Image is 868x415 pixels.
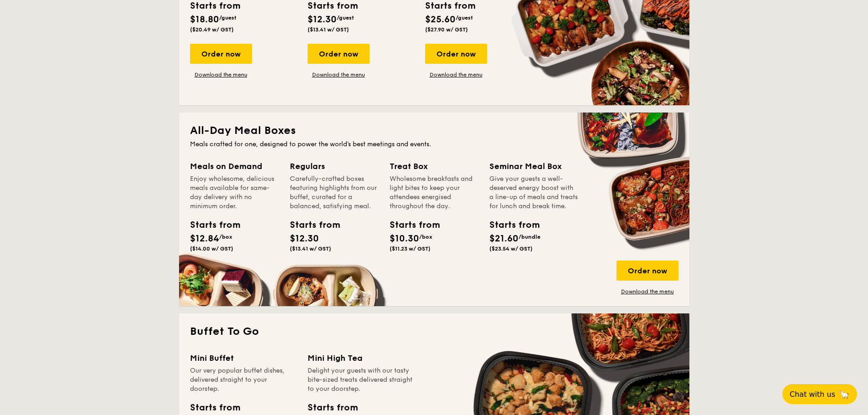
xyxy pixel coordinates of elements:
div: Enjoy wholesome, delicious meals available for same-day delivery with no minimum order. [190,174,279,211]
span: $25.60 [425,14,456,25]
span: /guest [456,15,473,21]
div: Starts from [308,401,357,415]
span: ($13.41 w/ GST) [308,26,349,33]
button: Chat with us🦙 [782,384,857,404]
span: $21.60 [489,233,519,244]
span: $18.80 [190,14,219,25]
div: Mini Buffet [190,352,297,364]
div: Give your guests a well-deserved energy boost with a line-up of meals and treats for lunch and br... [489,174,578,211]
div: Order now [308,44,370,64]
div: Starts from [190,401,240,415]
span: ($11.23 w/ GST) [390,246,431,252]
div: Starts from [190,218,231,232]
span: $10.30 [390,233,419,244]
span: Chat with us [790,390,835,399]
div: Starts from [489,218,530,232]
span: ($13.41 w/ GST) [290,246,331,252]
span: /box [419,234,432,240]
div: Treat Box [390,160,478,173]
a: Download the menu [308,71,370,78]
h2: All-Day Meal Boxes [190,123,678,138]
div: Starts from [390,218,431,232]
span: $12.30 [308,14,337,25]
a: Download the menu [190,71,252,78]
span: $12.30 [290,233,319,244]
div: Our very popular buffet dishes, delivered straight to your doorstep. [190,366,297,394]
div: Order now [190,44,252,64]
div: Meals on Demand [190,160,279,173]
div: Delight your guests with our tasty bite-sized treats delivered straight to your doorstep. [308,366,414,394]
div: Meals crafted for one, designed to power the world's best meetings and events. [190,140,678,149]
div: Wholesome breakfasts and light bites to keep your attendees energised throughout the day. [390,174,478,211]
div: Order now [616,261,678,281]
span: ($14.00 w/ GST) [190,246,233,252]
span: $12.84 [190,233,219,244]
span: /bundle [519,234,540,240]
span: /box [219,234,232,240]
span: /guest [337,15,354,21]
div: Mini High Tea [308,352,414,364]
div: Seminar Meal Box [489,160,578,173]
div: Carefully-crafted boxes featuring highlights from our buffet, curated for a balanced, satisfying ... [290,174,379,211]
div: Order now [425,44,487,64]
h2: Buffet To Go [190,324,678,339]
span: ($20.49 w/ GST) [190,26,234,33]
a: Download the menu [425,71,487,78]
span: 🦙 [839,389,850,400]
div: Regulars [290,160,379,173]
span: /guest [219,15,236,21]
a: Download the menu [616,288,678,295]
span: ($27.90 w/ GST) [425,26,468,33]
span: ($23.54 w/ GST) [489,246,533,252]
div: Starts from [290,218,331,232]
